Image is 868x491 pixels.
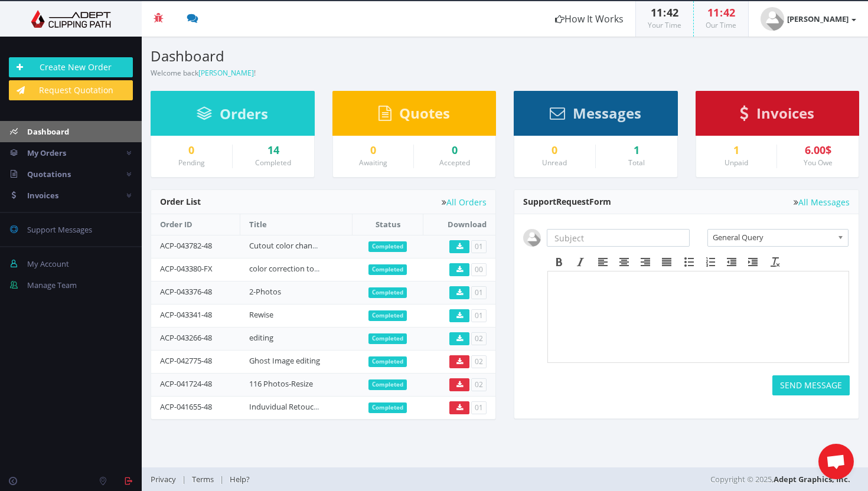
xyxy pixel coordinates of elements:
span: Support Messages [27,224,92,235]
a: ACP-041724-48 [160,378,212,389]
h3: Dashboard [151,48,496,64]
span: Completed [368,310,407,321]
div: Decrease indent [721,254,742,270]
a: Create New Order [9,57,133,77]
a: Privacy [151,474,182,485]
span: 42 [723,5,735,19]
a: ACP-041655-48 [160,401,212,412]
a: editing [249,332,273,343]
div: | | [151,467,623,491]
img: user_default.jpg [761,7,784,31]
a: Rewise [249,309,273,320]
div: Align right [635,254,656,270]
span: 11 [651,5,663,19]
div: Bold [549,254,570,270]
small: Total [628,158,645,168]
a: Orders [197,111,268,122]
small: You Owe [804,158,833,168]
span: Completed [368,356,407,367]
span: Messages [573,103,641,123]
th: Order ID [151,214,240,235]
a: Request Quotation [9,80,133,100]
div: Clear formatting [765,254,786,270]
button: SEND MESSAGE [772,375,850,395]
th: Status [353,214,423,235]
span: Completed [368,379,407,390]
a: [PERSON_NAME] [198,68,254,78]
div: 6.00$ [786,145,850,156]
span: Order List [160,196,201,207]
a: 116 Photos-Resize [249,378,313,389]
div: Open chat [818,444,854,479]
a: Induvidual Retouch of previous items & new [249,401,404,412]
small: Pending [178,158,205,168]
a: 14 [242,145,305,156]
small: Welcome back ! [151,68,256,78]
strong: [PERSON_NAME] [787,14,849,24]
div: Numbered list [700,254,721,270]
a: 0 [523,145,586,156]
a: Quotes [378,110,450,121]
a: Help? [224,474,256,485]
a: Ghost Image editing [249,355,320,366]
div: Italic [570,254,591,270]
span: My Account [27,258,69,269]
span: Completed [368,402,407,413]
span: : [663,5,667,19]
span: Orders [220,104,268,123]
span: Completed [368,264,407,275]
span: Quotations [27,169,71,179]
a: Terms [186,474,220,485]
iframe: Rich Text Area. Press ALT-F9 for menu. Press ALT-F10 for toolbar. Press ALT-0 for help [548,271,849,362]
span: Invoices [756,103,814,123]
a: Invoices [740,110,814,121]
a: 0 [160,145,223,156]
a: ACP-043376-48 [160,286,212,297]
span: Completed [368,287,407,298]
span: Completed [368,241,407,252]
img: Adept Graphics [9,10,133,28]
a: 0 [342,145,405,156]
div: 1 [605,145,668,156]
div: Justify [656,254,677,270]
a: [PERSON_NAME] [749,1,868,37]
a: 0 [423,145,487,156]
span: Support Form [523,196,611,207]
span: Dashboard [27,126,69,137]
small: Unread [542,158,567,168]
a: ACP-042775-48 [160,355,212,366]
a: color correction to navy [249,263,333,274]
a: Messages [550,110,641,121]
input: Subject [547,229,690,247]
a: ACP-043782-48 [160,240,212,251]
small: Our Time [706,20,736,30]
div: Align left [592,254,614,270]
span: : [719,5,723,19]
span: 42 [667,5,678,19]
th: Download [423,214,495,235]
a: Cutout color change cherry/khaki [249,240,367,251]
span: 11 [707,5,719,19]
a: 1 [705,145,768,156]
span: General Query [713,230,833,245]
small: Awaiting [359,158,387,168]
span: Copyright © 2025, [710,473,850,485]
a: ACP-043266-48 [160,332,212,343]
div: Increase indent [742,254,763,270]
small: Accepted [439,158,470,168]
th: Title [240,214,353,235]
small: Unpaid [725,158,748,168]
img: user_default.jpg [523,229,541,247]
a: All Messages [794,198,850,207]
a: All Orders [442,198,487,207]
span: Manage Team [27,280,77,290]
span: Invoices [27,190,58,201]
a: ACP-043341-48 [160,309,212,320]
small: Completed [255,158,291,168]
